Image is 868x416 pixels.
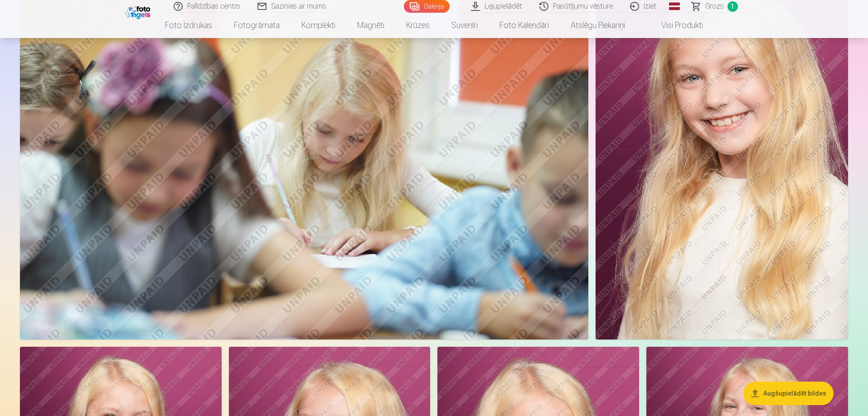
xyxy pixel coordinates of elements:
a: Krūzes [395,13,441,38]
img: /fa1 [125,4,153,19]
a: Fotogrāmata [223,13,291,38]
a: Komplekti [291,13,346,38]
a: Magnēti [346,13,395,38]
a: Foto kalendāri [489,13,560,38]
a: Foto izdrukas [154,13,223,38]
button: Augšupielādēt bildes [743,382,834,405]
a: Visi produkti [636,13,714,38]
a: Atslēgu piekariņi [560,13,636,38]
span: 1 [727,1,738,12]
span: Grozs [705,1,724,12]
a: Suvenīri [441,13,489,38]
